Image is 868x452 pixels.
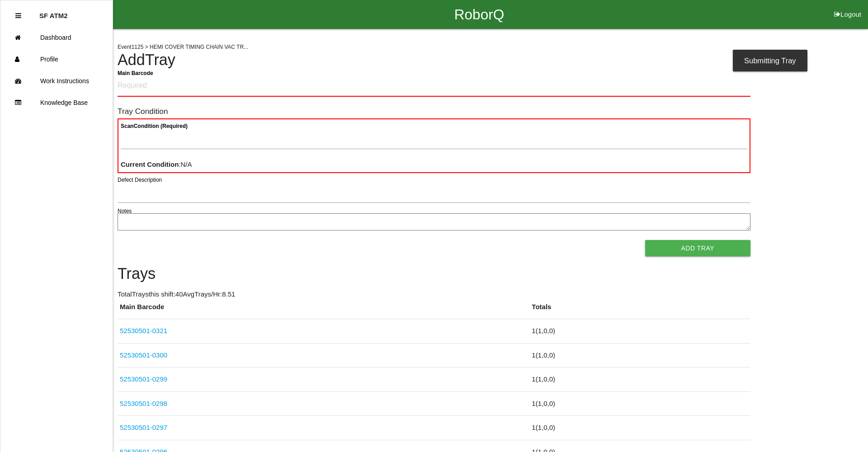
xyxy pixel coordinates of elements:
p: Total Trays this shift: 40 Avg Trays /Hr: 8.51 [118,289,750,300]
label: Defect Description [118,176,162,184]
a: 52530501-0300 [120,351,167,359]
p: SF ATM2 [39,5,68,19]
td: 1 ( 1 , 0 , 0 ) [529,343,750,367]
td: 1 ( 1 , 0 , 0 ) [529,319,750,344]
td: 1 ( 1 , 0 , 0 ) [529,391,750,416]
div: Close [15,5,21,27]
a: 52530501-0299 [120,375,167,383]
td: 1 ( 1 , 0 , 0 ) [529,367,750,392]
label: Notes [118,207,132,215]
a: Knowledge Base [0,92,113,113]
h6: Tray Condition [118,107,750,116]
th: Main Barcode [118,302,529,319]
span: Event 1125 > HEMI COVER TIMING CHAIN VAC TR... [118,44,248,50]
input: Required [118,75,750,97]
a: Profile [0,48,113,70]
b: Scan Condition (Required) [121,123,188,129]
h4: Add Tray [118,52,750,69]
span: : N/A [121,160,192,168]
a: Work Instructions [0,70,113,92]
a: Dashboard [0,27,113,48]
div: Submitting Tray [733,50,807,71]
b: Current Condition [121,160,179,168]
td: 1 ( 1 , 0 , 0 ) [529,416,750,440]
a: 52530501-0321 [120,327,167,334]
b: Main Barcode [118,70,153,76]
a: 52530501-0297 [120,424,167,431]
h4: Trays [118,265,750,282]
th: Totals [529,302,750,319]
a: 52530501-0298 [120,400,167,407]
button: Add Tray [645,240,750,256]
